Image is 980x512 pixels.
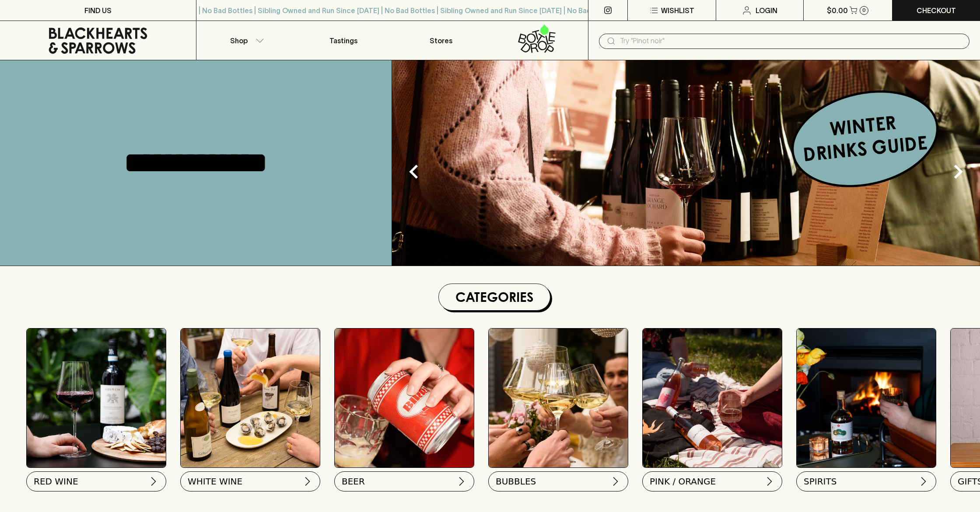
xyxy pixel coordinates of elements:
img: chevron-right.svg [764,476,775,487]
a: Stores [392,21,490,60]
p: FIND US [84,5,112,16]
p: 0 [862,8,866,13]
button: Shop [196,21,294,60]
p: Shop [230,35,248,46]
img: chevron-right.svg [148,476,159,487]
button: WHITE WINE [180,471,320,491]
img: BIRRA_GOOD-TIMES_INSTA-2 1/optimise?auth=Mjk3MjY0ODMzMw__ [335,329,474,467]
img: chevron-right.svg [918,476,929,487]
p: Checkout [917,5,956,16]
img: chevron-right.svg [302,476,313,487]
button: BUBBLES [488,471,628,491]
button: Next [941,154,976,189]
img: chevron-right.svg [610,476,621,487]
button: PINK / ORANGE [642,471,782,491]
p: Wishlist [661,5,694,16]
span: BUBBLES [496,475,536,488]
input: Try "Pinot noir" [620,34,962,48]
span: WHITE WINE [188,475,242,488]
span: BEER [342,475,365,488]
span: PINK / ORANGE [650,475,716,488]
img: optimise [392,60,980,266]
h1: Categories [442,287,546,307]
img: gospel_collab-2 1 [643,329,782,467]
p: $0.00 [827,5,848,16]
button: RED WINE [26,471,166,491]
span: RED WINE [34,475,78,488]
button: BEER [334,471,474,491]
a: Tastings [294,21,392,60]
img: optimise [181,329,320,467]
button: SPIRITS [796,471,936,491]
img: 2022_Festive_Campaign_INSTA-16 1 [489,329,628,467]
img: Red Wine Tasting [27,329,166,467]
img: chevron-right.svg [456,476,467,487]
button: Previous [396,154,431,189]
p: Stores [430,35,452,46]
p: Login [756,5,777,16]
span: SPIRITS [804,475,836,488]
p: Tastings [329,35,357,46]
img: gospel_collab-2 1 [797,329,936,467]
